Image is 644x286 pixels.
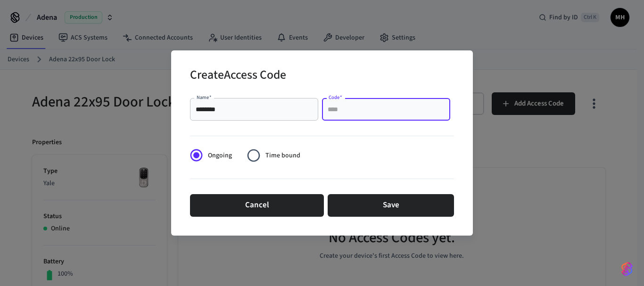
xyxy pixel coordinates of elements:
[197,94,212,101] label: Name
[265,151,300,161] span: Time bound
[190,62,286,90] h2: Create Access Code
[328,194,454,217] button: Save
[621,261,633,277] img: SeamLogoGradient.69752ec5.svg
[190,194,324,217] button: Cancel
[208,151,232,161] span: Ongoing
[329,94,342,101] label: Code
